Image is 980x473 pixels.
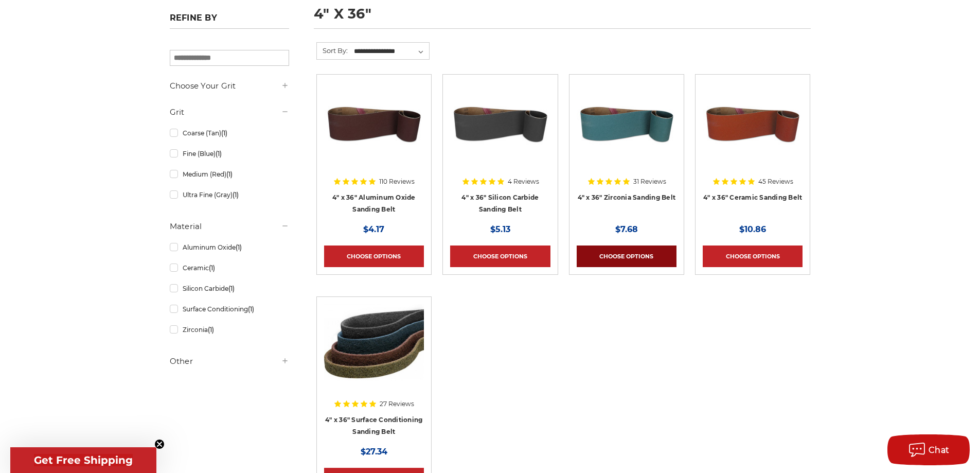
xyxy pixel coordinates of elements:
[170,321,289,339] a: Zirconia
[226,170,233,178] span: (1)
[10,447,156,473] div: Get Free ShippingClose teaser
[324,304,424,436] a: 4"x36" Surface Conditioning Sanding Belts
[450,246,550,267] a: Choose Options
[248,305,254,313] span: (1)
[170,165,289,183] a: Medium (Red)
[577,82,676,214] a: 4" x 36" Zirconia Sanding Belt
[324,82,424,214] a: 4" x 36" Aluminum Oxide Sanding Belt
[170,186,289,204] a: Ultra Fine (Gray)
[703,82,803,214] a: 4" x 36" Ceramic Sanding Belt
[34,454,133,466] span: Get Free Shipping
[450,82,550,214] a: 4" x 36" Silicon Carbide File Belt
[216,150,222,157] span: (1)
[233,191,239,199] span: (1)
[170,145,289,163] a: Fine (Blue)
[170,259,289,277] a: Ceramic
[208,326,214,334] span: (1)
[170,106,289,118] h5: Grit
[170,13,289,29] h5: Refine by
[170,300,289,318] a: Surface Conditioning
[170,238,289,256] a: Aluminum Oxide
[887,434,970,465] button: Chat
[352,44,429,59] select: Sort By:
[170,80,289,92] h5: Choose Your Grit
[577,82,676,164] img: 4" x 36" Zirconia Sanding Belt
[324,82,424,164] img: 4" x 36" Aluminum Oxide Sanding Belt
[170,355,289,367] h5: Other
[324,304,424,387] img: 4"x36" Surface Conditioning Sanding Belts
[450,82,550,164] img: 4" x 36" Silicon Carbide File Belt
[170,124,289,142] a: Coarse (Tan)
[739,224,766,234] span: $10.86
[703,82,803,164] img: 4" x 36" Ceramic Sanding Belt
[324,246,424,267] a: Choose Options
[615,224,638,234] span: $7.68
[363,224,384,234] span: $4.17
[929,445,950,455] span: Chat
[228,285,235,292] span: (1)
[209,264,215,272] span: (1)
[577,246,676,267] a: Choose Options
[361,447,387,457] span: $27.34
[317,43,348,58] label: Sort By:
[154,439,165,449] button: Close teaser
[170,279,289,297] a: Silicon Carbide
[170,220,289,233] h5: Material
[236,243,242,251] span: (1)
[221,129,227,137] span: (1)
[703,246,803,267] a: Choose Options
[314,7,811,29] h1: 4" x 36"
[490,224,510,234] span: $5.13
